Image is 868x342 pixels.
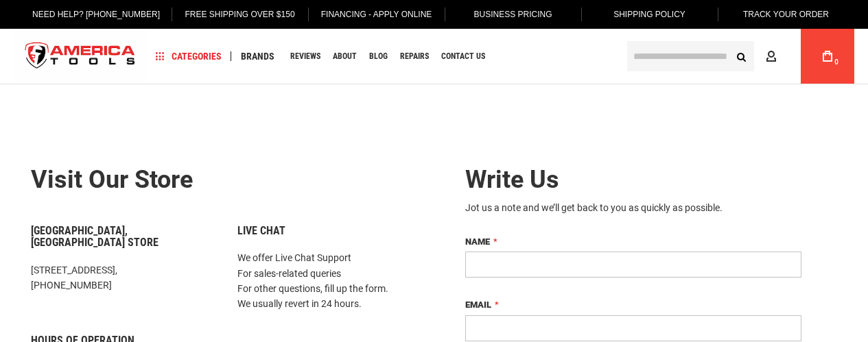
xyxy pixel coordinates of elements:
span: About [333,52,357,60]
h6: Live Chat [237,225,423,237]
a: Categories [150,47,228,66]
span: Contact Us [441,52,485,60]
span: Email [465,300,491,310]
a: store logo [14,31,147,82]
span: Shipping Policy [613,10,685,19]
a: Repairs [394,47,435,66]
span: Categories [156,51,222,61]
span: Reviews [290,52,320,60]
p: We offer Live Chat Support For sales-related queries For other questions, fill up the form. We us... [237,250,423,312]
img: America Tools [14,31,147,82]
span: 0 [834,58,838,66]
span: Repairs [400,52,429,60]
span: Name [465,236,490,247]
a: Reviews [284,47,327,66]
span: Write Us [465,165,559,194]
span: Brands [241,51,274,61]
a: Blog [363,47,394,66]
a: About [327,47,363,66]
h6: [GEOGRAPHIC_DATA], [GEOGRAPHIC_DATA] Store [31,225,217,249]
a: Brands [235,47,281,66]
a: Contact Us [435,47,491,66]
button: Search [728,43,754,69]
div: Jot us a note and we’ll get back to you as quickly as possible. [465,201,801,215]
h2: Visit our store [31,167,424,194]
span: Blog [369,52,388,60]
a: 0 [814,29,841,84]
p: [STREET_ADDRESS], [PHONE_NUMBER] [31,262,217,293]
